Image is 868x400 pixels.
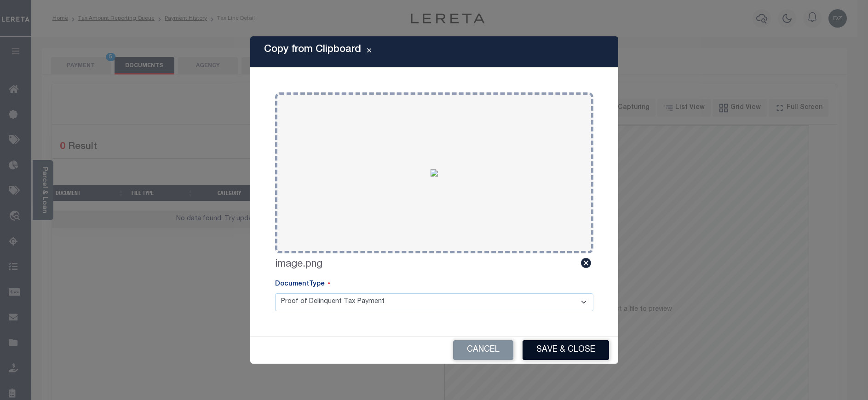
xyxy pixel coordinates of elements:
[361,46,377,57] button: Close
[264,44,361,56] h5: Copy from Clipboard
[523,340,609,360] button: Save & Close
[275,257,322,272] label: image.png
[453,340,513,360] button: Cancel
[431,169,438,177] img: d0a6ea90-d64c-4e03-b2b5-884d0c051221
[275,280,330,290] label: DocumentType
